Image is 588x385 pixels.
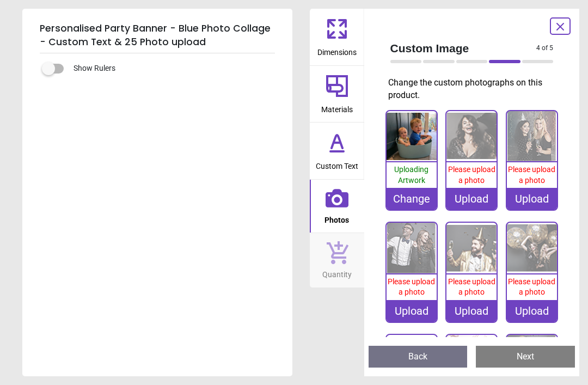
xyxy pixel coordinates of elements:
[507,300,557,322] div: Upload
[394,165,428,185] span: Uploading Artwork
[387,188,437,210] div: Change
[476,346,575,368] button: Next
[446,300,497,322] div: Upload
[310,180,364,233] button: Photos
[390,40,537,56] span: Custom Image
[448,165,495,185] span: Please upload a photo
[536,44,553,53] span: 4 of 5
[324,210,349,226] span: Photos
[48,62,292,75] div: Show Rulers
[317,42,357,58] span: Dimensions
[322,264,352,280] span: Quantity
[507,188,557,210] div: Upload
[388,77,562,101] p: Change the custom photographs on this product.
[508,165,555,185] span: Please upload a photo
[448,277,495,297] span: Please upload a photo
[310,66,364,123] button: Materials
[310,9,364,65] button: Dimensions
[321,99,353,115] span: Materials
[310,123,364,179] button: Custom Text
[387,300,437,322] div: Upload
[40,17,275,53] h5: Personalised Party Banner - Blue Photo Collage - Custom Text & 25 Photo upload
[446,188,497,210] div: Upload
[310,233,364,288] button: Quantity
[508,277,555,297] span: Please upload a photo
[316,156,358,172] span: Custom Text
[388,277,435,297] span: Please upload a photo
[369,346,468,368] button: Back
